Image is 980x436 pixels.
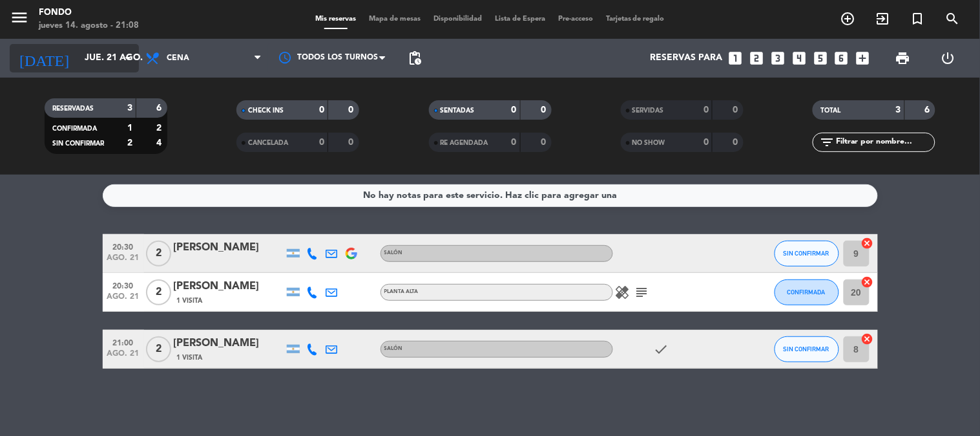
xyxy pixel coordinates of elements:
i: add_circle_outline [840,11,856,27]
i: check [654,342,669,357]
span: Mapa de mesas [362,16,427,23]
strong: 6 [156,104,164,113]
span: NO SHOW [632,140,665,146]
span: SALÓN [384,250,403,256]
strong: 0 [733,138,740,147]
span: pending_actions [407,50,422,66]
i: healing [615,285,631,300]
div: [PERSON_NAME] [174,335,284,352]
strong: 0 [704,138,709,147]
div: Fondo [39,6,139,19]
i: add_box [855,50,871,67]
strong: 0 [512,105,517,114]
i: cancel [861,237,874,250]
span: SALÓN [384,346,403,351]
span: CONFIRMADA [787,289,826,296]
span: 21:00 [107,334,140,349]
i: cancel [861,332,874,345]
strong: 0 [319,138,324,147]
span: RESERVADAS [52,105,94,112]
span: print [895,50,911,66]
span: Pre-acceso [552,16,599,23]
strong: 0 [349,138,357,147]
strong: 2 [127,138,132,147]
i: looks_two [748,50,765,67]
i: looks_5 [812,50,829,67]
button: SIN CONFIRMAR [775,241,839,267]
div: [PERSON_NAME] [174,278,284,295]
span: CONFIRMADA [52,125,97,132]
div: LOG OUT [926,39,970,78]
button: SIN CONFIRMAR [775,336,839,362]
i: looks_one [727,50,744,67]
i: search [945,11,961,27]
strong: 6 [925,105,933,114]
strong: 0 [541,105,548,114]
i: subject [634,285,650,300]
span: ago. 21 [107,292,140,307]
i: exit_to_app [875,11,891,27]
i: [DATE] [10,44,78,72]
strong: 0 [733,105,740,114]
span: 1 Visita [177,353,203,363]
span: 1 Visita [177,296,203,306]
span: CANCELADA [248,140,288,146]
i: looks_3 [769,50,786,67]
button: CONFIRMADA [775,279,839,305]
i: cancel [861,276,874,289]
strong: 4 [156,138,164,147]
span: 20:30 [107,239,140,254]
i: looks_6 [833,50,850,67]
strong: 0 [319,105,324,114]
span: ago. 21 [107,349,140,364]
strong: 2 [156,124,164,133]
i: looks_4 [791,50,808,67]
span: Mis reservas [309,16,362,23]
span: CHECK INS [248,107,284,114]
div: [PERSON_NAME] [174,239,284,256]
span: SIN CONFIRMAR [784,345,829,353]
i: menu [10,8,29,27]
button: menu [10,8,29,32]
i: power_settings_new [940,50,955,66]
strong: 0 [512,138,517,147]
i: filter_list [819,135,835,150]
i: arrow_drop_down [120,50,136,66]
span: ago. 21 [107,254,140,268]
span: TOTAL [820,107,840,114]
strong: 0 [349,105,357,114]
span: PLANTA ALTA [384,289,419,294]
span: SIN CONFIRMAR [784,250,829,257]
span: Tarjetas de regalo [599,16,671,23]
i: turned_in_not [910,11,926,27]
span: SERVIDAS [632,107,664,114]
strong: 3 [896,105,901,114]
span: 20:30 [107,278,140,292]
img: google-logo.png [346,248,357,259]
span: Lista de Espera [488,16,552,23]
strong: 0 [704,105,709,114]
span: Cena [167,54,189,63]
span: SIN CONFIRMAR [52,140,104,147]
div: No hay notas para este servicio. Haz clic para agregar una [363,188,617,203]
strong: 1 [127,124,132,133]
span: RE AGENDADA [441,140,488,146]
span: Reservas para [650,53,722,63]
span: 2 [146,336,171,362]
span: Disponibilidad [427,16,488,23]
strong: 0 [541,138,548,147]
strong: 3 [127,104,132,113]
div: jueves 14. agosto - 21:08 [39,19,139,32]
span: 2 [146,241,171,267]
span: 2 [146,279,171,305]
span: SENTADAS [441,107,475,114]
input: Filtrar por nombre... [835,135,935,149]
